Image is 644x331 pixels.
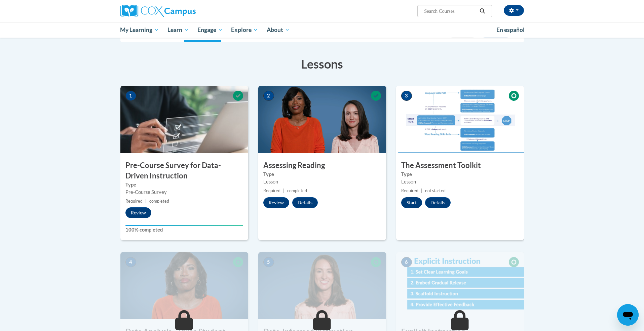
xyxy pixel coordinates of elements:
[231,26,258,34] span: Explore
[401,178,519,185] div: Lesson
[116,22,163,38] a: My Learning
[262,22,294,38] a: About
[401,171,519,178] label: Type
[110,22,534,38] div: Main menu
[263,188,280,193] span: Required
[167,26,189,34] span: Learn
[258,160,386,171] h3: Assessing Reading
[120,55,524,72] h3: Lessons
[120,26,159,34] span: My Learning
[401,91,412,101] span: 3
[120,5,248,17] a: Cox Campus
[125,207,151,218] button: Review
[477,7,487,15] button: Search
[401,188,418,193] span: Required
[396,160,524,171] h3: The Assessment Toolkit
[120,86,248,153] img: Course Image
[396,252,524,319] img: Course Image
[149,199,169,204] span: completed
[125,181,243,189] label: Type
[120,5,196,17] img: Cox Campus
[267,26,290,34] span: About
[258,252,386,319] img: Course Image
[263,171,381,178] label: Type
[125,257,136,267] span: 4
[193,22,227,38] a: Engage
[425,188,446,193] span: not started
[292,197,318,208] button: Details
[617,304,639,326] iframe: Button to launch messaging window
[120,160,248,181] h3: Pre-Course Survey for Data-Driven Instruction
[283,188,285,193] span: |
[423,7,477,15] input: Search Courses
[197,26,223,34] span: Engage
[125,91,136,101] span: 1
[227,22,262,38] a: Explore
[125,189,243,196] div: Pre-Course Survey
[496,26,525,33] span: En español
[125,199,143,204] span: Required
[145,199,147,204] span: |
[258,86,386,153] img: Course Image
[263,257,274,267] span: 5
[125,226,243,234] label: 100% completed
[263,91,274,101] span: 2
[163,22,193,38] a: Learn
[504,5,524,16] button: Account Settings
[421,188,422,193] span: |
[263,178,381,185] div: Lesson
[401,197,422,208] button: Start
[125,225,243,226] div: Your progress
[425,197,451,208] button: Details
[401,257,412,267] span: 6
[263,197,289,208] button: Review
[287,188,307,193] span: completed
[120,252,248,319] img: Course Image
[396,86,524,153] img: Course Image
[492,23,529,37] a: En español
